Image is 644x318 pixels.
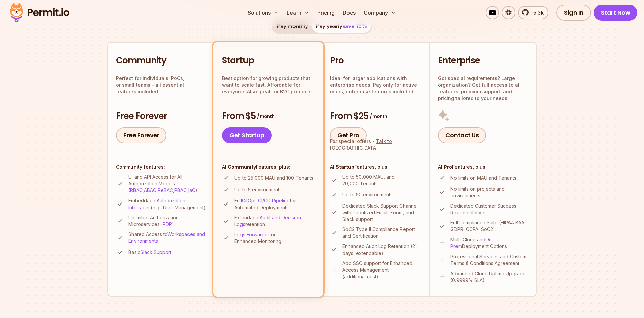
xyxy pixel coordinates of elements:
[361,6,399,19] button: Company
[158,187,173,193] a: ReBAC
[116,127,166,143] a: Free Forever
[128,214,207,228] p: Unlimited Authorization Microservices ( )
[438,55,528,67] h2: Enterprise
[342,174,421,187] p: Up to 50,000 MAU, and 20,000 Tenants
[330,75,421,95] p: Ideal for larger applications with enterprise needs. Pay only for active users, enterprise featur...
[438,127,486,143] a: Contact Us
[130,187,143,193] a: RBAC
[273,19,312,33] button: Pay monthly
[370,113,387,120] span: / month
[450,253,528,267] p: Professional Services and Custom Terms & Conditions Agreement
[222,164,315,170] h4: All Features, plus:
[340,6,358,19] a: Docs
[438,75,528,102] p: Got special requirements? Large organization? Get full access to all features, premium support, a...
[330,127,367,143] a: Get Pro
[450,236,528,250] p: Multi-Cloud and Deployment Options
[116,55,207,67] h2: Community
[450,270,528,284] p: Advanced Cloud Uptime Upgrade (0.9999% SLA)
[140,249,171,255] a: Slack Support
[257,113,274,120] span: / month
[234,232,269,237] a: Logs Forwarder
[450,237,494,249] a: On-Prem
[342,260,421,280] p: Add SSO support for Enhanced Access Management (additional cost)
[245,6,281,19] button: Solutions
[529,9,544,17] span: 5.3k
[144,187,156,193] a: ABAC
[342,202,421,223] p: Dedicated Slack Support Channel with Prioritized Email, Zoom, and Slack support
[342,191,393,198] p: Up to 50 environments
[128,231,207,244] p: Shared Access to
[7,1,72,24] img: Permit logo
[222,75,315,95] p: Best option for growing products that want to scale fast. Affordable for everyone. Also great for...
[128,174,207,194] p: UI and API Access for All Authorization Models ( , , , , )
[556,5,591,21] a: Sign In
[330,110,421,122] h3: From $25
[174,187,187,193] a: PBAC
[450,202,528,216] p: Dedicated Customer Success Representative
[228,164,256,170] strong: Community
[222,110,315,122] h3: From $5
[222,55,315,67] h2: Startup
[315,6,337,19] a: Pricing
[336,164,354,170] strong: Startup
[594,5,638,21] a: Start Now
[188,187,195,193] a: IaC
[342,243,421,257] p: Enhanced Audit Log Retention (21 days, extendable)
[234,186,279,193] p: Up to 5 environment
[234,231,315,245] p: for Enhanced Monitoring
[450,186,528,199] p: No limits on projects and environments
[128,198,185,210] a: Authorization Interfaces
[284,6,312,19] button: Learn
[330,164,421,170] h4: All Features, plus:
[116,75,207,95] p: Perfect for individuals, PoCs, or small teams - all essential features included.
[450,219,528,233] p: Full Compliance Suite (HIPAA BAA, GDPR, CCPA, SoC2)
[116,110,207,122] h3: Free Forever
[330,138,421,151] div: For special offers -
[342,226,421,239] p: SoC2 Type II Compliance Report and Certification
[450,175,516,181] p: No limits on MAU and Tenants
[128,197,207,211] p: Embeddable (e.g., User Management)
[234,197,315,211] p: Full for Automated Deployments
[444,164,452,170] strong: Pro
[234,214,315,228] p: Extendable retention
[234,215,301,227] a: Audit and Decision Logs
[330,55,421,67] h2: Pro
[234,175,313,181] p: Up to 25,000 MAU and 100 Tenants
[438,164,528,170] h4: All Features, plus:
[116,164,207,170] h4: Community features:
[163,221,172,227] a: PDP
[222,127,272,143] a: Get Startup
[128,249,171,256] p: Basic
[518,6,548,19] a: 5.3k
[242,198,290,203] a: GitOps CI/CD Pipeline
